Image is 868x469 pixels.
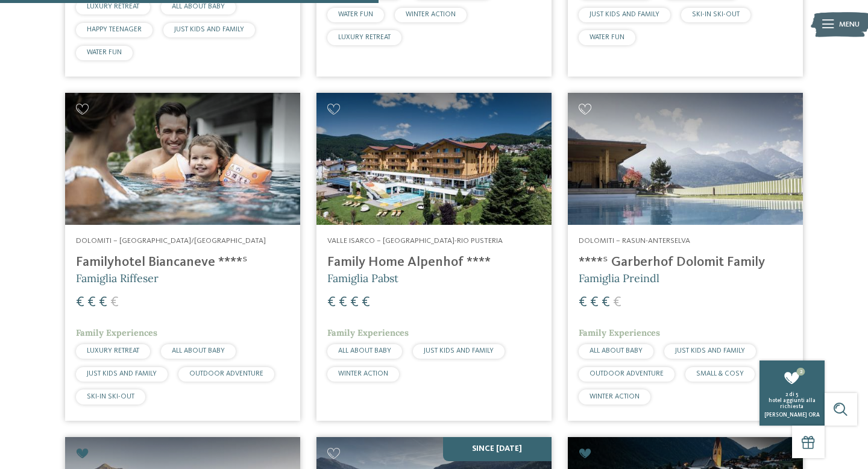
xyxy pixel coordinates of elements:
a: 2 2 di 5 hotel aggiunti alla richiesta [PERSON_NAME] ora [759,360,825,426]
span: JUST KIDS AND FAMILY [174,26,244,33]
span: Famiglia Riffeser [76,271,159,285]
span: € [602,295,610,310]
span: ALL ABOUT BABY [590,347,643,354]
span: LUXURY RETREAT [87,3,139,10]
span: LUXURY RETREAT [87,347,139,354]
span: € [99,295,107,310]
img: Family Home Alpenhof **** [316,93,552,225]
span: € [339,295,347,310]
span: OUTDOOR ADVENTURE [189,370,263,377]
span: 2 [797,368,805,376]
span: Family Experiences [579,327,660,338]
img: Cercate un hotel per famiglie? Qui troverete solo i migliori! [568,93,803,225]
h4: Family Home Alpenhof **** [327,254,541,271]
span: € [579,295,587,310]
span: WATER FUN [338,11,373,18]
span: Dolomiti – [GEOGRAPHIC_DATA]/[GEOGRAPHIC_DATA] [76,237,266,245]
span: € [350,295,359,310]
span: JUST KIDS AND FAMILY [590,11,659,18]
span: Family Experiences [327,327,409,338]
a: Cercate un hotel per famiglie? Qui troverete solo i migliori! Valle Isarco – [GEOGRAPHIC_DATA]-Ri... [316,93,552,421]
span: € [613,295,621,310]
span: HAPPY TEENAGER [87,26,142,33]
span: Valle Isarco – [GEOGRAPHIC_DATA]-Rio Pusteria [327,237,503,245]
span: WINTER ACTION [406,11,456,18]
span: ALL ABOUT BABY [338,347,391,354]
span: Famiglia Preindl [579,271,659,285]
a: Cercate un hotel per famiglie? Qui troverete solo i migliori! Dolomiti – [GEOGRAPHIC_DATA]/[GEOGR... [65,93,300,421]
span: SKI-IN SKI-OUT [692,11,740,18]
span: 5 [796,392,798,397]
span: ALL ABOUT BABY [172,347,225,354]
span: JUST KIDS AND FAMILY [675,347,745,354]
span: SKI-IN SKI-OUT [87,393,134,400]
img: Cercate un hotel per famiglie? Qui troverete solo i migliori! [65,93,300,225]
span: WATER FUN [590,34,624,41]
span: OUTDOOR ADVENTURE [590,370,664,377]
span: Dolomiti – Rasun-Anterselva [579,237,690,245]
h4: ****ˢ Garberhof Dolomit Family [579,254,792,271]
span: Family Experiences [76,327,157,338]
span: hotel aggiunti alla richiesta [769,398,816,409]
h4: Familyhotel Biancaneve ****ˢ [76,254,289,271]
span: 2 [785,392,788,397]
span: € [87,295,96,310]
span: € [327,295,336,310]
span: WINTER ACTION [590,393,640,400]
span: [PERSON_NAME] ora [764,412,820,418]
span: € [590,295,599,310]
span: di [789,392,794,397]
span: SMALL & COSY [696,370,744,377]
span: € [362,295,370,310]
span: WINTER ACTION [338,370,388,377]
span: Famiglia Pabst [327,271,398,285]
a: Cercate un hotel per famiglie? Qui troverete solo i migliori! Dolomiti – Rasun-Anterselva ****ˢ G... [568,93,803,421]
span: JUST KIDS AND FAMILY [424,347,494,354]
span: WATER FUN [87,49,122,56]
span: ALL ABOUT BABY [172,3,225,10]
span: JUST KIDS AND FAMILY [87,370,157,377]
span: € [76,295,84,310]
span: LUXURY RETREAT [338,34,391,41]
span: € [110,295,119,310]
